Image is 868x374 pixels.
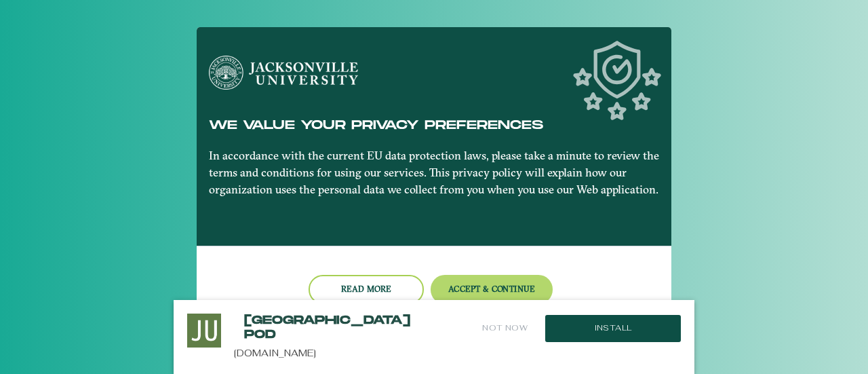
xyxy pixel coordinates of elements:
p: In accordance with the current EU data protection laws, please take a minute to review the terms ... [209,147,660,198]
button: Accept & Continue [431,275,553,304]
button: Not Now [481,314,529,343]
h2: [GEOGRAPHIC_DATA] POD [244,314,386,341]
button: Install [545,315,681,342]
a: [DOMAIN_NAME] [234,347,316,359]
button: Read more [309,275,424,304]
h5: We value your privacy preferences [209,118,660,133]
img: Jacksonville University logo [209,56,358,90]
img: Install this Application? [187,314,221,348]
